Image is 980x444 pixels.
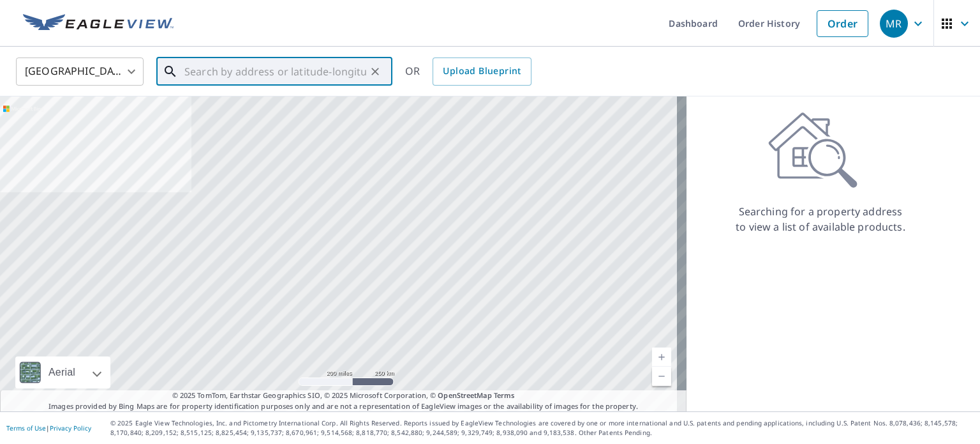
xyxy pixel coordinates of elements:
a: Terms of Use [6,424,46,433]
img: EV Logo [23,14,174,33]
div: [GEOGRAPHIC_DATA] [16,54,144,89]
p: | [6,424,91,432]
div: OR [405,57,531,86]
div: MR [880,10,908,38]
a: Order [817,10,868,37]
a: Upload Blueprint [433,57,531,86]
button: Clear [366,63,384,80]
a: Current Level 5, Zoom In [652,348,671,367]
a: Terms [494,390,515,400]
input: Search by address or latitude-longitude [184,54,366,89]
a: Privacy Policy [50,424,91,433]
a: OpenStreetMap [438,390,491,400]
div: Aerial [15,356,110,388]
p: Searching for a property address to view a list of available products. [735,204,906,234]
a: Current Level 5, Zoom Out [652,367,671,386]
div: Aerial [45,356,79,388]
span: © 2025 TomTom, Earthstar Geographics SIO, © 2025 Microsoft Corporation, © [172,390,515,401]
span: Upload Blueprint [443,63,521,79]
p: © 2025 Eagle View Technologies, Inc. and Pictometry International Corp. All Rights Reserved. Repo... [110,418,974,438]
